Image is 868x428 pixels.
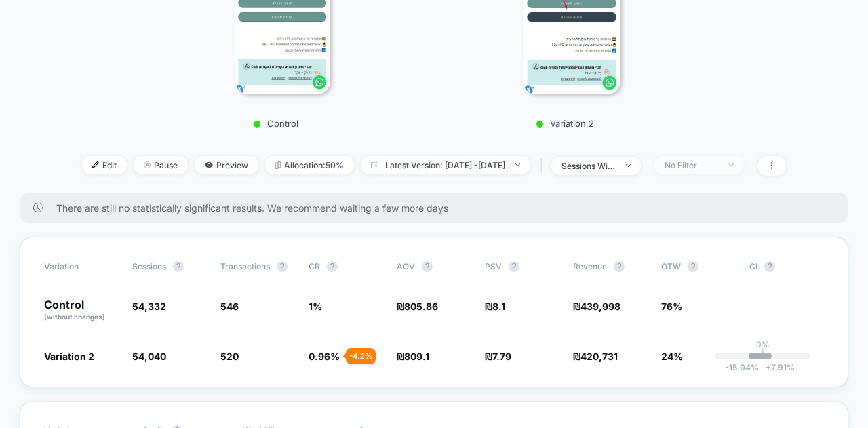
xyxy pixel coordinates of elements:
span: Revenue [573,261,607,271]
span: Pause [134,156,188,174]
span: CR [309,261,320,271]
img: rebalance [275,161,281,169]
p: Variation 2 [446,118,684,129]
span: 520 [220,351,239,362]
span: Preview [195,156,258,174]
span: 439,998 [580,300,620,312]
span: Variation 2 [44,351,94,362]
p: 0% [756,339,770,349]
span: + [766,362,771,372]
button: ? [327,261,338,272]
span: ₪ [485,300,505,312]
img: end [729,163,734,166]
span: --- [749,303,824,322]
span: 54,040 [132,351,166,362]
span: 420,731 [580,351,618,362]
button: ? [173,261,184,272]
div: No Filter [665,160,719,170]
span: | [537,156,551,176]
button: ? [509,261,519,272]
img: end [626,164,631,167]
img: end [144,161,151,168]
span: (without changes) [44,313,105,321]
span: Variation [44,261,119,272]
p: Control [44,299,119,322]
button: ? [422,261,433,272]
button: ? [688,261,698,272]
span: 805.86 [404,300,438,312]
button: ? [614,261,625,272]
span: ₪ [573,300,620,312]
span: Allocation: 50% [265,156,354,174]
span: PSV [485,261,502,271]
span: ₪ [397,300,438,312]
img: end [515,163,520,166]
span: OTW [661,261,736,272]
span: -15.04 % [725,362,759,372]
span: CI [749,261,824,272]
span: Transactions [220,261,270,271]
span: 8.1 [492,300,505,312]
div: - 4.2 % [346,348,376,364]
span: Sessions [132,261,166,271]
span: AOV [397,261,415,271]
p: Control [157,118,395,129]
span: 7.91 % [759,362,795,372]
img: calendar [371,161,378,168]
span: 1 % [309,300,322,312]
span: 54,332 [132,300,166,312]
span: 76% [661,300,682,312]
button: ? [277,261,288,272]
button: ? [764,261,775,272]
span: There are still no statistically significant results. We recommend waiting a few more days [56,202,821,214]
img: edit [92,161,99,168]
span: 546 [220,300,239,312]
span: Latest Version: [DATE] - [DATE] [361,156,530,174]
span: ₪ [573,351,618,362]
p: | [762,349,764,359]
span: 7.79 [492,351,511,362]
span: 0.96 % [309,351,340,362]
span: 24% [661,351,683,362]
span: ₪ [485,351,511,362]
span: ₪ [397,351,429,362]
div: sessions with impression [561,161,616,171]
span: 809.1 [404,351,429,362]
span: Edit [82,156,127,174]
